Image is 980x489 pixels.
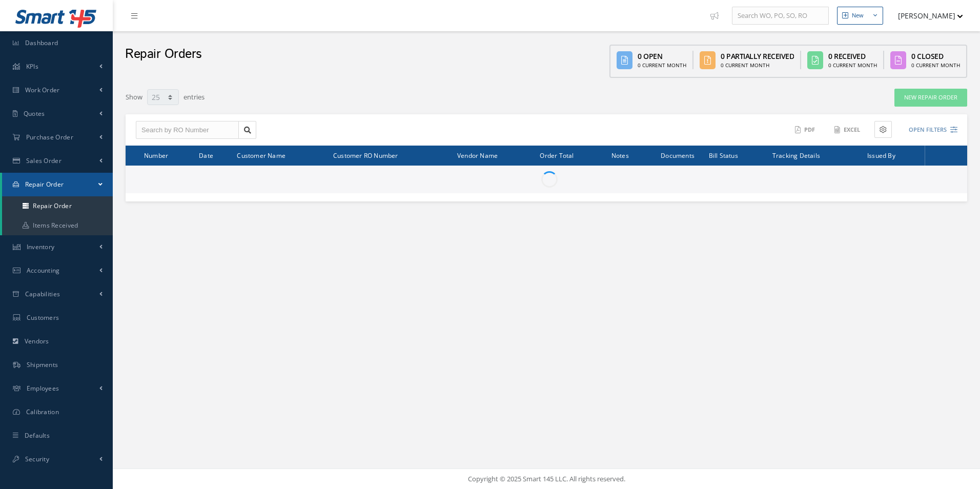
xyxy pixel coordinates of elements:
[721,51,794,62] div: 0 Partially Received
[27,313,59,322] span: Customers
[27,242,55,251] span: Inventory
[894,89,967,107] a: New Repair Order
[457,150,498,160] span: Vendor Name
[829,121,867,139] button: Excel
[27,266,60,275] span: Accounting
[26,407,59,416] span: Calibration
[25,38,58,47] span: Dashboard
[867,150,895,160] span: Issued By
[837,7,883,25] button: New
[237,150,285,160] span: Customer Name
[183,88,205,103] label: entries
[25,337,49,345] span: Vendors
[25,431,50,440] span: Defaults
[2,216,113,235] a: Items Received
[638,51,686,62] div: 0 Open
[638,62,686,69] div: 0 Current Month
[611,150,629,160] span: Notes
[540,150,574,160] span: Order Total
[828,51,877,62] div: 0 Received
[144,150,168,160] span: Number
[661,150,695,160] span: Documents
[123,474,970,484] div: Copyright © 2025 Smart 145 LLC. All rights reserved.
[26,62,38,71] span: KPIs
[911,62,960,69] div: 0 Current Month
[199,150,213,160] span: Date
[721,62,794,69] div: 0 Current Month
[828,62,877,69] div: 0 Current Month
[25,455,49,463] span: Security
[27,360,58,369] span: Shipments
[125,47,202,62] h2: Repair Orders
[732,7,829,25] input: Search WO, PO, SO, RO
[772,150,820,160] span: Tracking Details
[911,51,960,62] div: 0 Closed
[790,121,822,139] button: PDF
[888,6,963,26] button: [PERSON_NAME]
[24,109,45,118] span: Quotes
[900,121,957,138] button: Open Filters
[25,290,60,298] span: Capabilities
[2,173,113,196] a: Repair Order
[136,121,239,139] input: Search by RO Number
[26,133,73,141] span: Purchase Order
[333,150,398,160] span: Customer RO Number
[25,180,64,189] span: Repair Order
[852,11,864,20] div: New
[26,156,62,165] span: Sales Order
[126,88,142,103] label: Show
[27,384,59,393] span: Employees
[709,150,738,160] span: Bill Status
[25,86,60,94] span: Work Order
[2,196,113,216] a: Repair Order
